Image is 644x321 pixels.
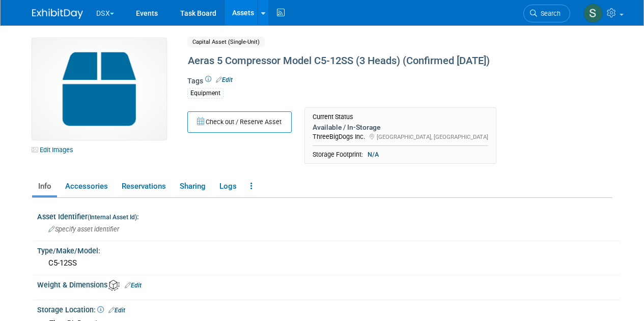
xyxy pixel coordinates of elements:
div: Equipment [187,88,223,99]
span: [GEOGRAPHIC_DATA], [GEOGRAPHIC_DATA] [377,133,488,140]
div: Asset Identifier : [37,209,620,222]
div: C5-12SS [45,255,612,271]
a: Logs [213,178,242,195]
button: Check out / Reserve Asset [187,111,292,133]
div: Tags [187,76,569,105]
a: Edit [216,76,233,83]
a: Accessories [59,178,114,195]
small: (Internal Asset Id) [88,214,137,221]
a: Edit [125,282,142,289]
img: Asset Weight and Dimensions [108,280,120,291]
div: Current Status [313,113,488,121]
span: N/A [365,150,382,159]
img: ExhibitDay [32,9,83,19]
a: Sharing [174,178,211,195]
div: Available / In-Storage [313,123,488,132]
a: Edit Images [32,143,77,156]
img: Sam Murphy [583,4,603,23]
div: Weight & Dimensions [37,277,620,291]
span: Specify asset identifier [48,225,119,233]
a: Reservations [116,178,172,195]
img: Capital-Asset-Icon-2.png [32,38,166,140]
div: Type/Make/Model: [37,243,620,256]
div: Storage Location: [37,302,620,315]
a: Info [32,178,57,195]
span: Search [537,10,561,17]
div: Aeras 5 Compressor Model C5-12SS (3 Heads) (Confirmed [DATE]) [184,52,569,70]
span: ThreeBigDogs Inc. [313,133,365,140]
a: Edit [108,307,125,314]
a: Search [523,5,570,22]
span: Capital Asset (Single-Unit) [187,37,265,47]
div: Storage Footprint: [313,150,488,159]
